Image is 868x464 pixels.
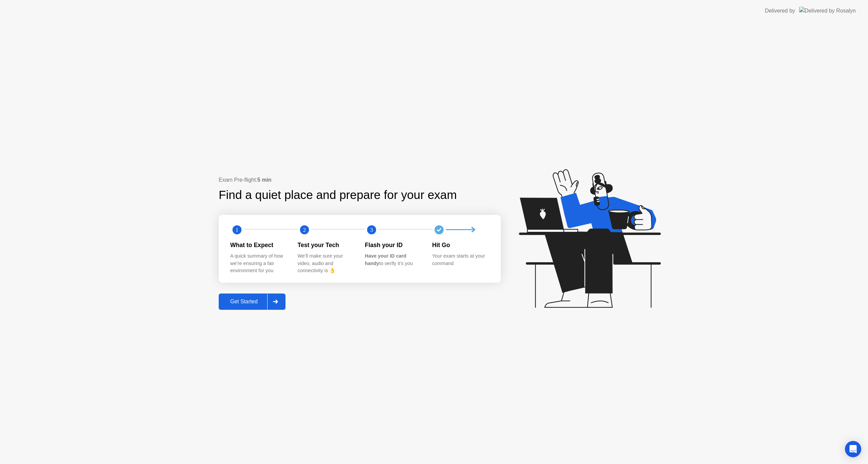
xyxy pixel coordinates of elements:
text: 2 [303,226,305,233]
div: Exam Pre-flight: [219,176,501,184]
b: Have your ID card handy [365,253,406,266]
div: Delivered by [765,7,795,15]
b: 5 min [257,177,272,183]
text: 1 [236,226,238,233]
div: Test your Tech [298,241,354,249]
div: Hit Go [432,241,489,249]
button: Get Started [219,294,285,310]
div: Your exam starts at your command [432,253,489,267]
text: 3 [370,226,373,233]
div: Get Started [221,299,267,305]
div: A quick summary of how we’re ensuring a fair environment for you [230,253,287,275]
div: What to Expect [230,241,287,249]
img: Delivered by Rosalyn [799,7,856,15]
div: to verify it’s you [365,253,421,267]
div: Open Intercom Messenger [845,441,861,457]
div: We’ll make sure your video, audio and connectivity is 👌 [298,253,354,275]
div: Flash your ID [365,241,421,249]
div: Find a quiet place and prepare for your exam [219,186,458,204]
